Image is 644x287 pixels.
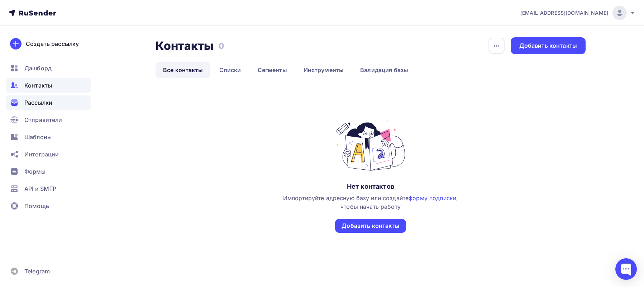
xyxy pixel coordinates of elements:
div: Добавить контакты [519,42,577,50]
a: [EMAIL_ADDRESS][DOMAIN_NAME] [520,6,635,20]
a: Рассылки [6,95,91,110]
div: Нет контактов [347,182,394,191]
span: Импортируйте адресную базу или создайте , чтобы начать работу [283,194,458,210]
a: Формы [6,164,91,179]
span: Рассылки [24,98,52,107]
a: Все контакты [156,62,210,78]
span: Шаблоны [24,133,52,141]
span: Отправители [24,116,62,124]
a: форму подписки [409,194,456,202]
a: Валидация базы [353,62,416,78]
span: API и SMTP [24,184,56,193]
a: Отправители [6,113,91,127]
span: Дашборд [24,64,52,72]
span: Интеграции [24,150,59,159]
a: Инструменты [296,62,352,78]
div: Создать рассылку [26,39,79,48]
a: Дашборд [6,61,91,75]
h3: 0 [219,41,224,51]
a: Списки [212,62,249,78]
h2: Контакты [156,39,214,53]
a: Шаблоны [6,130,91,144]
a: Сегменты [250,62,295,78]
span: Telegram [24,267,50,276]
div: Добавить контакты [342,222,399,230]
span: Помощь [24,202,49,210]
span: Формы [24,167,46,176]
span: Контакты [24,81,52,90]
span: [EMAIL_ADDRESS][DOMAIN_NAME] [520,9,608,17]
a: Контакты [6,78,91,93]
